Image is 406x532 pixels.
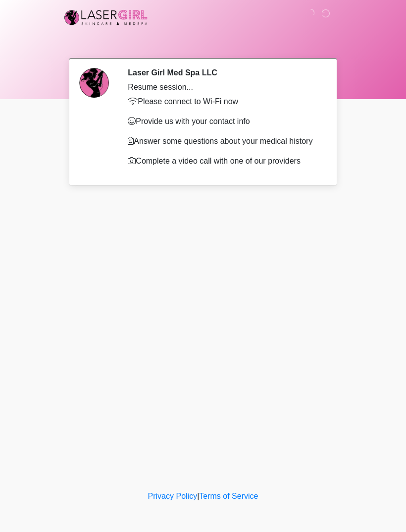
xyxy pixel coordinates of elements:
a: Privacy Policy [148,492,198,500]
p: Answer some questions about your medical history [128,135,319,147]
a: | [197,492,199,500]
a: Terms of Service [199,492,258,500]
p: Provide us with your contact info [128,116,319,127]
img: Laser Girl Med Spa LLC Logo [62,7,150,27]
p: Please connect to Wi-Fi now [128,96,319,108]
h2: Laser Girl Med Spa LLC [128,68,319,77]
p: Complete a video call with one of our providers [128,155,319,167]
h1: ‎ ‎ [64,36,342,54]
div: Resume session... [128,81,319,93]
img: Agent Avatar [79,68,109,98]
